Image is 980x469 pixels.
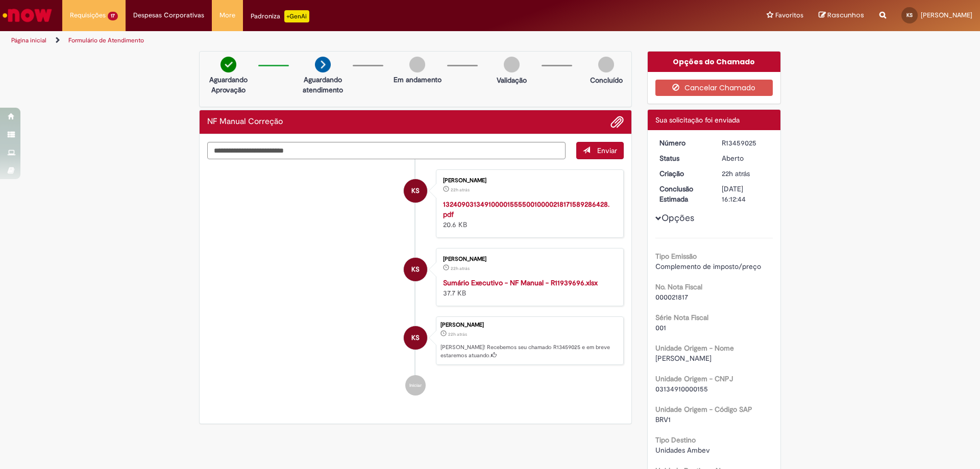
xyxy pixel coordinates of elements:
[251,10,309,22] div: Padroniza
[443,256,613,262] div: [PERSON_NAME]
[1,5,54,26] img: ServiceNow
[652,138,715,148] dt: Número
[298,75,348,95] p: Aguardando atendimento
[576,142,624,159] button: Enviar
[108,12,118,20] span: 17
[443,200,609,219] a: 13240903134910000155550010000218171589286428.pdf
[443,278,613,298] div: 37.7 KB
[722,169,750,178] span: 22h atrás
[610,115,624,129] button: Adicionar anexos
[504,57,520,72] img: img-circle-grey.png
[220,57,236,72] img: check-circle-green.png
[133,10,204,20] span: Despesas Corporativas
[921,11,972,19] span: [PERSON_NAME]
[284,10,309,22] p: +GenAi
[655,384,708,393] span: 03134910000155
[497,75,527,85] p: Validação
[409,57,425,72] img: img-circle-grey.png
[204,75,253,95] p: Aguardando Aprovação
[906,12,913,18] span: KS
[722,153,769,163] div: Aberto
[411,257,420,282] span: KS
[655,313,708,322] b: Série Nota Fiscal
[652,168,715,179] dt: Criação
[655,415,671,424] span: BRV1
[451,265,470,271] time: 28/08/2025 16:11:57
[207,117,283,127] h2: NF Manual Correção Histórico de tíquete
[440,343,618,359] p: [PERSON_NAME]! Recebemos seu chamado R13459025 e em breve estaremos atuando.
[655,115,740,125] span: Sua solicitação foi enviada
[655,323,666,332] span: 001
[655,374,733,383] b: Unidade Origem - CNPJ
[219,10,235,20] span: More
[598,57,614,72] img: img-circle-grey.png
[722,184,769,204] div: [DATE] 16:12:44
[590,75,623,85] p: Concluído
[655,343,734,353] b: Unidade Origem - Nome
[207,159,624,406] ul: Histórico de tíquete
[207,316,624,365] li: Kamila Nazareth da Silva
[775,10,803,20] span: Favoritos
[652,153,715,163] dt: Status
[451,187,470,193] time: 28/08/2025 16:12:39
[207,142,566,159] textarea: Digite sua mensagem aqui...
[722,168,769,179] div: 28/08/2025 16:12:41
[655,262,761,271] span: Complemento de imposto/preço
[448,331,467,337] span: 22h atrás
[443,178,613,184] div: [PERSON_NAME]
[440,322,618,328] div: [PERSON_NAME]
[11,36,46,44] a: Página inicial
[68,36,144,44] a: Formulário de Atendimento
[451,187,470,193] span: 22h atrás
[655,252,697,261] b: Tipo Emissão
[70,10,106,20] span: Requisições
[652,184,715,204] dt: Conclusão Estimada
[443,199,613,230] div: 20.6 KB
[597,146,617,155] span: Enviar
[404,326,427,350] div: Kamila Nazareth da Silva
[404,179,427,203] div: Kamila Nazareth da Silva
[655,446,710,455] span: Unidades Ambev
[411,326,420,350] span: KS
[443,278,598,287] a: Sumário Executivo - NF Manual - R11939696.xlsx
[448,331,467,337] time: 28/08/2025 16:12:41
[8,31,646,50] ul: Trilhas de página
[655,80,773,96] button: Cancelar Chamado
[827,10,864,20] span: Rascunhos
[655,405,752,414] b: Unidade Origem - Código SAP
[655,292,688,302] span: 000021817
[655,354,712,363] span: [PERSON_NAME]
[404,258,427,281] div: Kamila Nazareth da Silva
[648,52,781,72] div: Opções do Chamado
[451,265,470,271] span: 22h atrás
[819,11,864,20] a: Rascunhos
[394,75,442,85] p: Em andamento
[722,169,750,178] time: 28/08/2025 16:12:41
[722,138,769,148] div: R13459025
[655,282,702,291] b: No. Nota Fiscal
[655,435,696,445] b: Tipo Destino
[411,179,420,203] span: KS
[315,57,331,72] img: arrow-next.png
